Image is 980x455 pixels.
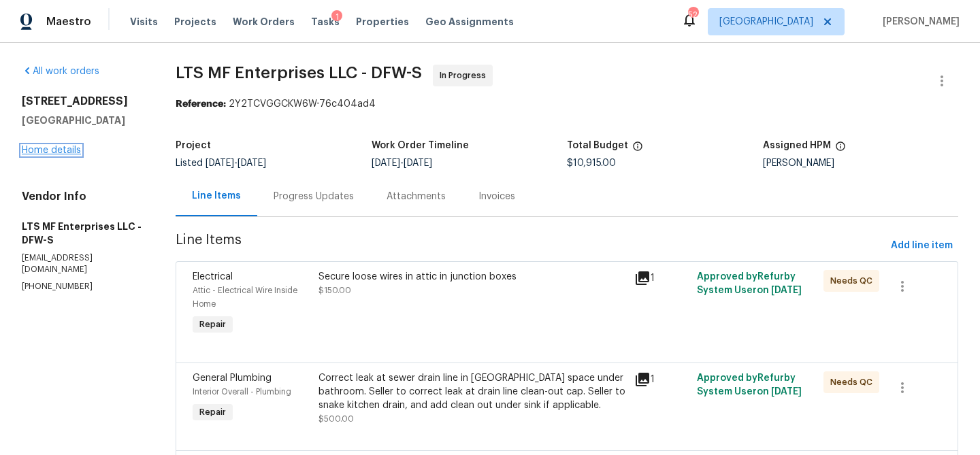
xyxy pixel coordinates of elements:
span: General Plumbing [193,373,272,383]
span: Approved by Refurby System User on [697,373,802,397]
span: Projects [174,15,216,29]
span: - [206,158,266,168]
span: Attic - Electrical Wire Inside Home [193,286,297,308]
span: Needs QC [830,274,878,288]
span: Visits [130,15,158,29]
h5: Project [176,141,211,150]
span: $10,915.00 [567,158,616,168]
span: In Progress [440,69,491,82]
a: All work orders [22,67,99,76]
span: LTS MF Enterprises LLC - DFW-S [176,65,422,81]
a: Home details [22,146,81,155]
span: $500.00 [318,415,354,423]
span: Maestro [46,15,91,29]
span: [DATE] [771,387,802,397]
div: Attachments [387,190,446,203]
div: 1 [634,270,689,286]
span: [GEOGRAPHIC_DATA] [719,15,813,29]
span: - [372,158,432,168]
span: Listed [176,158,266,168]
div: Secure loose wires in attic in junction boxes [318,270,625,284]
p: [PHONE_NUMBER] [22,281,143,292]
span: The hpm assigned to this work order. [835,141,846,158]
h4: Vendor Info [22,190,143,203]
span: [PERSON_NAME] [877,15,960,29]
span: [DATE] [771,286,802,295]
span: Work Orders [233,15,295,29]
span: Geo Assignments [425,15,514,29]
div: 2Y2TCVGGCKW6W-76c404ad4 [176,97,958,111]
h2: [STREET_ADDRESS] [22,95,143,108]
div: 1 [331,10,342,24]
span: $150.00 [318,286,351,294]
span: [DATE] [206,158,234,168]
span: Approved by Refurby System User on [697,272,802,295]
div: [PERSON_NAME] [763,158,958,168]
span: [DATE] [372,158,400,168]
h5: Assigned HPM [763,141,831,150]
h5: LTS MF Enterprises LLC - DFW-S [22,220,143,247]
div: Progress Updates [274,190,354,203]
div: 1 [634,371,689,388]
span: [DATE] [238,158,266,168]
span: Tasks [311,17,340,27]
span: Repair [194,405,231,419]
span: Needs QC [830,375,878,389]
span: Properties [356,15,409,29]
span: Interior Overall - Plumbing [193,388,291,396]
div: Invoices [478,190,515,203]
div: 52 [688,8,698,22]
div: Line Items [192,189,241,203]
h5: [GEOGRAPHIC_DATA] [22,114,143,127]
span: [DATE] [404,158,432,168]
h5: Total Budget [567,141,628,150]
p: [EMAIL_ADDRESS][DOMAIN_NAME] [22,252,143,275]
span: Electrical [193,272,233,282]
span: Add line item [891,237,953,254]
b: Reference: [176,99,226,109]
h5: Work Order Timeline [372,141,469,150]
button: Add line item [885,233,958,258]
span: The total cost of line items that have been proposed by Opendoor. This sum includes line items th... [632,141,643,158]
span: Line Items [176,233,885,258]
div: Correct leak at sewer drain line in [GEOGRAPHIC_DATA] space under bathroom. Seller to correct lea... [318,371,625,412]
span: Repair [194,318,231,331]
